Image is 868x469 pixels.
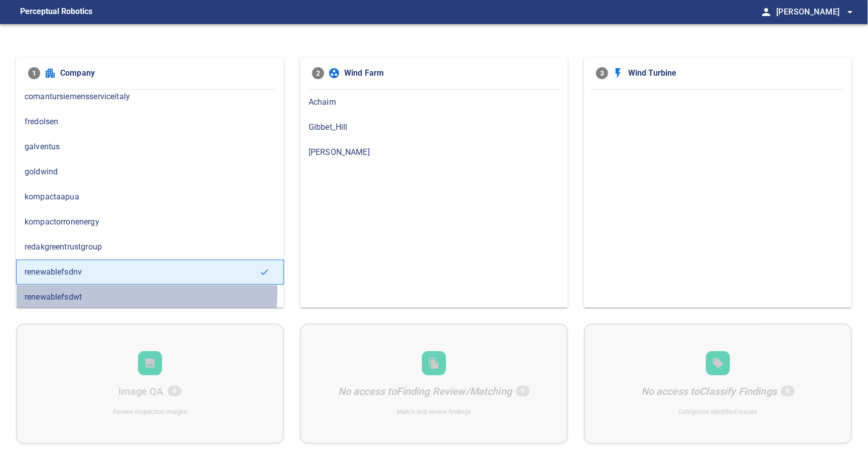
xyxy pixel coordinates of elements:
div: Achairn [300,90,568,115]
span: fredolsen [25,116,275,128]
div: kompactaapua [16,184,284,209]
span: comantursiemensserviceitaly [25,91,275,103]
span: kompactorronenergy [25,216,275,228]
span: Wind Farm [344,67,556,79]
div: galventus [16,134,284,159]
div: renewablefsdwt [16,285,284,310]
span: Achairn [309,96,559,108]
span: 1 [28,67,40,79]
div: renewablefsdnv [16,260,284,285]
span: [PERSON_NAME] [309,146,559,158]
span: galventus [25,141,275,153]
div: Gibbet_Hill [300,115,568,140]
div: comantursiemensserviceitaly [16,84,284,109]
div: [PERSON_NAME] [300,140,568,165]
span: redakgreentrustgroup [25,241,275,253]
div: kompactorronenergy [16,209,284,234]
span: Company [60,67,272,79]
figcaption: Perceptual Robotics [20,4,92,20]
div: fredolsen [16,109,284,134]
span: person [760,6,772,18]
span: Wind Turbine [628,67,840,79]
span: [PERSON_NAME] [776,5,856,19]
span: renewablefsdnv [25,266,259,278]
span: arrow_drop_down [844,6,856,18]
div: redakgreentrustgroup [16,234,284,260]
div: goldwind [16,159,284,184]
span: 2 [312,67,324,79]
button: [PERSON_NAME] [772,2,856,22]
span: Gibbet_Hill [309,121,559,133]
span: goldwind [25,166,275,178]
span: renewablefsdwt [25,291,275,303]
span: 3 [596,67,608,79]
span: kompactaapua [25,191,275,203]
